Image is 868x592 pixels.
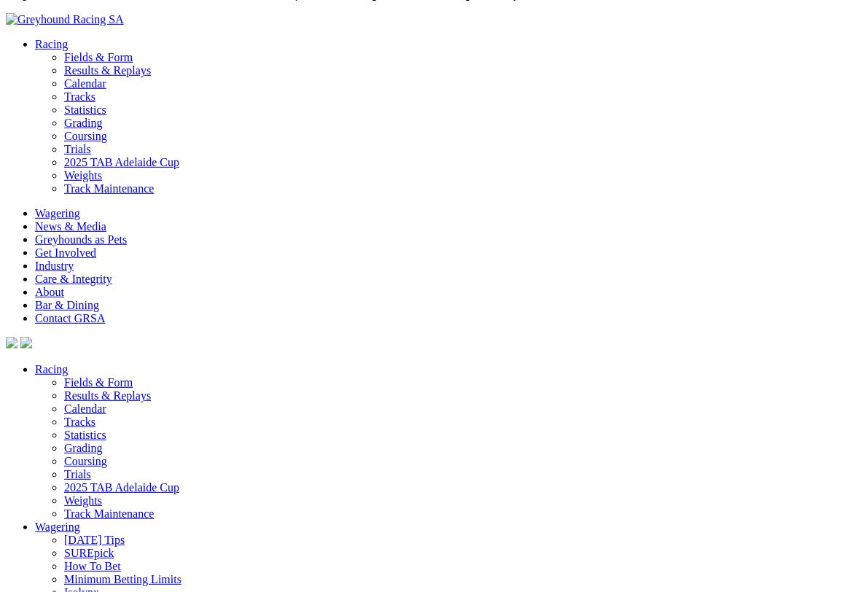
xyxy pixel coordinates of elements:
a: Grading [64,117,102,129]
a: Statistics [64,429,106,441]
a: Track Maintenance [64,182,154,195]
a: Contact GRSA [35,312,105,324]
a: Results & Replays [64,389,151,402]
a: Weights [64,169,102,182]
a: News & Media [35,220,106,233]
img: Greyhound Racing SA [6,13,124,26]
a: 2025 TAB Adelaide Cup [64,156,179,168]
a: Fields & Form [64,376,133,389]
a: [DATE] Tips [64,534,125,546]
a: Industry [35,260,74,272]
a: Tracks [64,90,95,103]
a: Greyhounds as Pets [35,233,127,246]
a: Minimum Betting Limits [64,573,181,585]
a: Care & Integrity [35,273,112,285]
a: Fields & Form [64,51,133,63]
a: Racing [35,363,68,375]
a: How To Bet [64,560,121,572]
a: Weights [64,494,102,507]
a: Get Involved [35,246,96,259]
a: Racing [35,38,68,50]
a: Grading [64,442,102,454]
a: Coursing [64,455,107,467]
a: Track Maintenance [64,507,154,520]
a: Wagering [35,207,80,219]
a: SUREpick [64,547,114,559]
a: Calendar [64,77,106,90]
a: Statistics [64,104,106,116]
a: Results & Replays [64,64,151,77]
img: twitter.svg [20,337,32,348]
a: About [35,286,64,298]
a: Coursing [64,130,107,142]
a: Wagering [35,521,80,533]
a: 2025 TAB Adelaide Cup [64,481,179,494]
a: Trials [64,143,91,155]
a: Bar & Dining [35,299,99,311]
img: facebook.svg [6,337,17,348]
a: Trials [64,468,91,480]
a: Tracks [64,416,95,428]
a: Calendar [64,402,106,415]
